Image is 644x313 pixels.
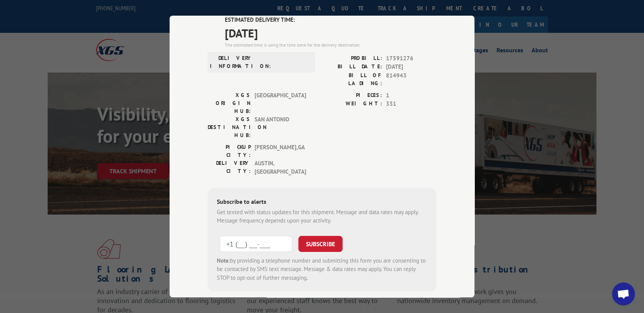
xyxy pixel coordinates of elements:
[322,54,382,63] label: PROBILL:
[255,91,306,115] span: [GEOGRAPHIC_DATA]
[220,236,292,252] input: Phone Number
[386,63,436,71] span: [DATE]
[298,236,343,252] button: SUBSCRIBE
[217,257,427,282] div: by providing a telephone number and submitting this form you are consenting to be contacted by SM...
[208,159,251,176] label: DELIVERY CITY:
[225,16,436,24] label: ESTIMATED DELIVERY TIME:
[217,197,427,208] div: Subscribe to alerts
[255,143,306,159] span: [PERSON_NAME] , GA
[386,100,436,108] span: 331
[217,208,427,225] div: Get texted with status updates for this shipment. Message and data rates may apply. Message frequ...
[322,91,382,100] label: PIECES:
[322,63,382,71] label: BILL DATE:
[322,71,382,87] label: BILL OF LADING:
[225,24,436,42] span: [DATE]
[386,54,436,63] span: 17591276
[225,42,436,48] div: The estimated time is using the time zone for the delivery destination.
[612,282,635,305] a: Open chat
[255,115,306,139] span: SAN ANTONIO
[255,159,306,176] span: AUSTIN , [GEOGRAPHIC_DATA]
[322,100,382,108] label: WEIGHT:
[386,91,436,100] span: 1
[386,71,436,87] span: 814943
[208,143,251,159] label: PICKUP CITY:
[210,54,253,70] label: DELIVERY INFORMATION:
[208,115,251,139] label: XGS DESTINATION HUB:
[217,257,230,264] strong: Note:
[208,91,251,115] label: XGS ORIGIN HUB:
